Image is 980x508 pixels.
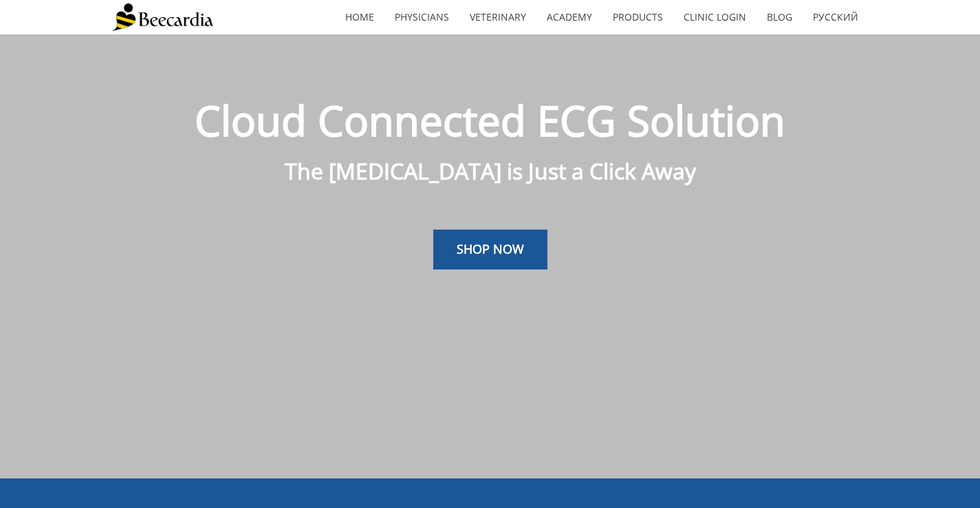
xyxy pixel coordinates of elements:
[335,1,384,33] a: home
[536,1,602,33] a: Academy
[112,3,213,31] img: Beecardia
[195,92,785,148] span: Cloud Connected ECG Solution
[756,1,803,33] a: Blog
[459,1,536,33] a: Veterinary
[384,1,459,33] a: Physicians
[673,1,756,33] a: Clinic Login
[602,1,673,33] a: Products
[433,230,547,269] a: SHOP NOW
[457,241,524,257] span: SHOP NOW
[803,1,869,33] a: Русский
[285,156,696,186] span: The [MEDICAL_DATA] is Just a Click Away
